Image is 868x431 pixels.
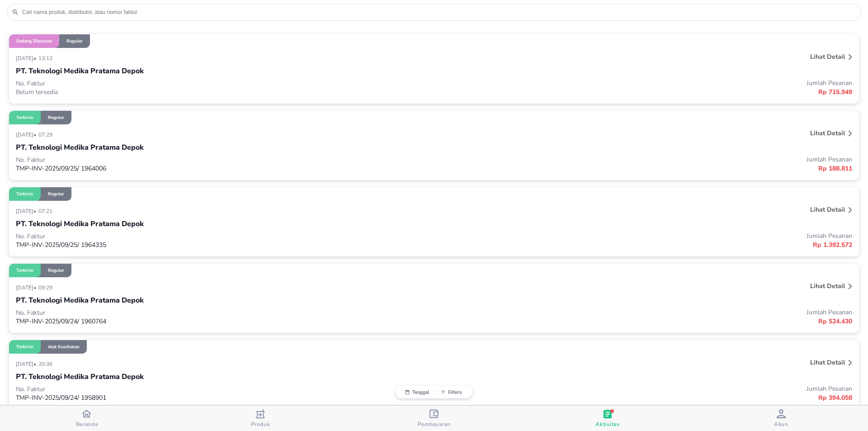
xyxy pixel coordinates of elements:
button: Tanggal [400,389,434,395]
span: Aktivitas [595,421,619,428]
p: Reguler [48,191,64,197]
p: Jumlah Pesanan [434,308,852,317]
p: No. Faktur [16,385,434,393]
button: Filters [434,389,468,395]
p: Jumlah Pesanan [434,384,852,393]
p: Sedang diproses [16,38,52,44]
p: No. Faktur [16,232,434,241]
p: Rp 188.811 [434,164,852,173]
p: Terkirim [16,191,33,197]
p: PT. Teknologi Medika Pratama Depok [16,295,144,306]
p: 13:12 [38,55,55,62]
p: Terkirim [16,267,33,274]
span: Akun [774,421,788,428]
p: No. Faktur [16,156,434,164]
p: [DATE] • [16,208,38,215]
span: Produk [251,421,270,428]
p: Lihat detail [810,52,845,61]
p: Jumlah Pesanan [434,79,852,87]
p: Jumlah Pesanan [434,155,852,164]
p: [DATE] • [16,131,38,138]
span: Pembayaran [418,421,451,428]
p: Rp 524.430 [434,317,852,326]
p: Lihat detail [810,129,845,137]
p: No. Faktur [16,79,434,88]
p: 07:21 [38,208,55,215]
p: PT. Teknologi Medika Pratama Depok [16,218,144,229]
p: Belum tersedia [16,88,434,96]
button: Akun [694,406,868,431]
p: Lihat detail [810,358,845,367]
p: PT. Teknologi Medika Pratama Depok [16,371,144,382]
p: PT. Teknologi Medika Pratama Depok [16,66,144,76]
p: Lihat detail [810,205,845,214]
p: [DATE] • [16,55,38,62]
span: Beranda [76,421,98,428]
p: 20:36 [38,360,55,368]
p: [DATE] • [16,284,38,291]
p: No. Faktur [16,308,434,317]
p: Rp 1.392.572 [434,240,852,250]
p: Alat Kesehatan [48,344,80,350]
p: Reguler [48,114,64,121]
p: TMP-INV-2025/09/25/ 1964006 [16,164,434,173]
p: 07:29 [38,131,55,138]
p: Lihat detail [810,282,845,290]
p: Reguler [48,267,64,274]
p: [DATE] • [16,360,38,368]
button: Aktivitas [521,406,694,431]
p: Terkirim [16,114,33,121]
p: TMP-INV-2025/09/24/ 1960764 [16,317,434,326]
p: PT. Teknologi Medika Pratama Depok [16,142,144,153]
p: Terkirim [16,344,33,350]
p: Reguler [66,38,83,44]
input: Cari nama produk, distributor, atau nomor faktur [21,9,856,16]
button: Produk [174,406,347,431]
p: Jumlah Pesanan [434,232,852,240]
p: TMP-INV-2025/09/25/ 1964335 [16,241,434,249]
button: Pembayaran [347,406,521,431]
p: Rp 715.949 [434,87,852,97]
p: 09:29 [38,284,55,291]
